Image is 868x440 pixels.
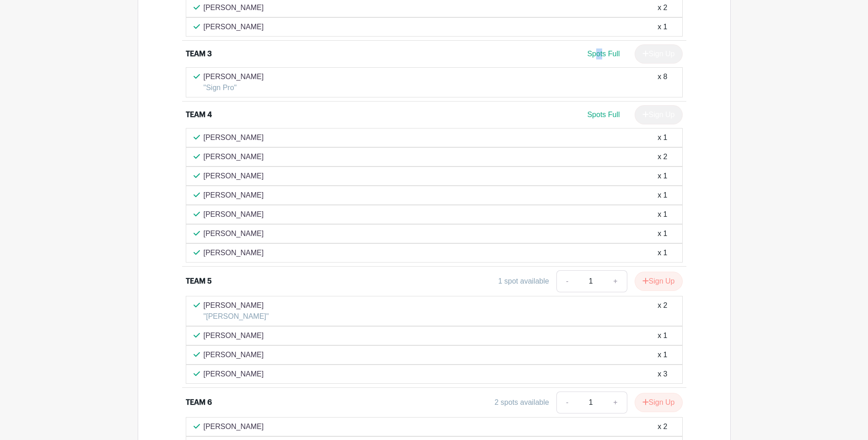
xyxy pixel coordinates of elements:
[186,48,212,59] div: TEAM 3
[204,369,264,380] p: [PERSON_NAME]
[204,228,264,239] p: [PERSON_NAME]
[587,111,620,118] span: Spots Full
[556,270,577,292] a: -
[635,393,683,412] button: Sign Up
[587,50,620,58] span: Spots Full
[204,330,264,341] p: [PERSON_NAME]
[604,270,627,292] a: +
[204,349,264,360] p: [PERSON_NAME]
[186,109,212,120] div: TEAM 4
[658,369,667,380] div: x 3
[658,300,667,322] div: x 2
[658,209,667,220] div: x 1
[498,276,549,287] div: 1 spot available
[204,247,264,258] p: [PERSON_NAME]
[204,151,264,162] p: [PERSON_NAME]
[204,300,269,311] p: [PERSON_NAME]
[204,132,264,143] p: [PERSON_NAME]
[204,190,264,201] p: [PERSON_NAME]
[204,82,264,93] p: "Sign Pro"
[658,171,667,182] div: x 1
[204,421,264,432] p: [PERSON_NAME]
[186,397,212,408] div: TEAM 6
[204,311,269,322] p: "[PERSON_NAME]"
[658,247,667,258] div: x 1
[658,190,667,201] div: x 1
[658,228,667,239] div: x 1
[658,2,667,13] div: x 2
[495,397,549,408] div: 2 spots available
[658,151,667,162] div: x 2
[658,330,667,341] div: x 1
[658,132,667,143] div: x 1
[556,392,577,413] a: -
[204,2,264,13] p: [PERSON_NAME]
[658,71,667,93] div: x 8
[604,392,627,413] a: +
[204,171,264,182] p: [PERSON_NAME]
[186,276,212,287] div: TEAM 5
[658,349,667,360] div: x 1
[204,71,264,82] p: [PERSON_NAME]
[658,421,667,432] div: x 2
[204,209,264,220] p: [PERSON_NAME]
[635,272,683,291] button: Sign Up
[204,21,264,32] p: [PERSON_NAME]
[658,21,667,32] div: x 1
